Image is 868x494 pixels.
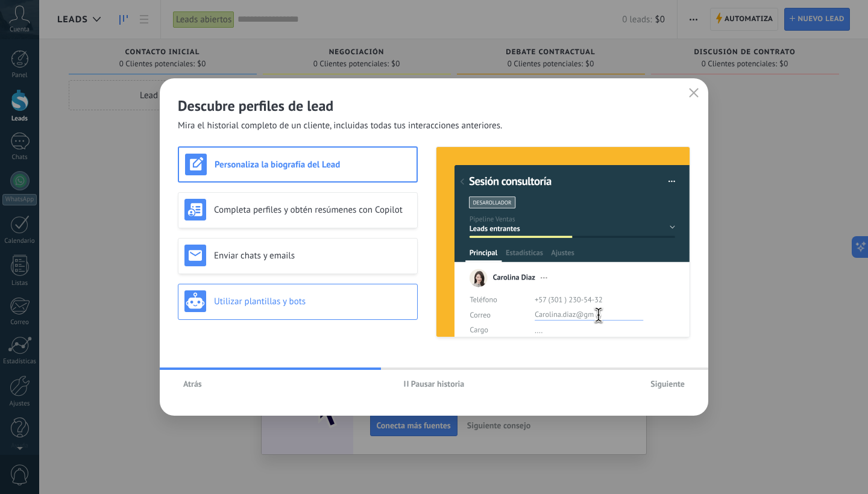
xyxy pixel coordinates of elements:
[214,250,411,261] h3: Enviar chats y emails
[214,296,411,307] h3: Utilizar plantillas y bots
[178,96,690,115] h2: Descubre perfiles de lead
[411,380,465,388] span: Pausar historia
[183,380,202,388] span: Atrás
[650,380,685,388] span: Siguiente
[178,375,207,393] button: Atrás
[398,375,470,393] button: Pausar historia
[645,375,690,393] button: Siguiente
[214,204,411,216] h3: Completa perfiles y obtén resúmenes con Copilot
[215,159,410,170] h3: Personaliza la biografía del Lead
[178,120,502,132] span: Mira el historial completo de un cliente, incluidas todas tus interacciones anteriores.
